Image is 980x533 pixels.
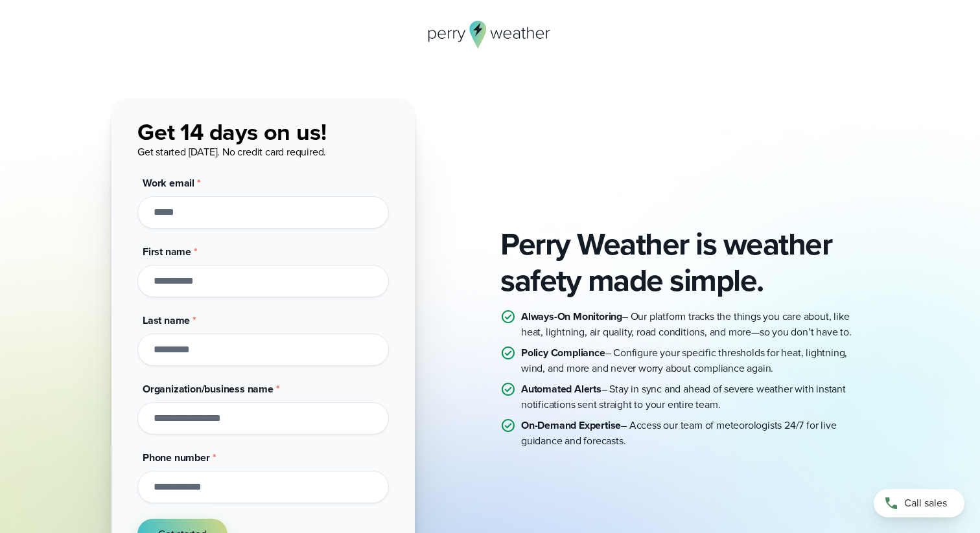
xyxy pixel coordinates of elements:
h2: Perry Weather is weather safety made simple. [500,226,869,299]
span: Call sales [904,495,947,511]
span: Organization/business name [143,381,274,396]
strong: Always-On Monitoring [521,309,622,324]
p: – Our platform tracks the things you care about, like heat, lightning, air quality, road conditio... [521,309,869,340]
span: Phone number [143,450,210,465]
span: Work email [143,176,194,190]
span: Last name [143,313,190,328]
p: – Configure your specific thresholds for heat, lightning, wind, and more and never worry about co... [521,345,869,376]
span: Get started [DATE]. No credit card required. [137,144,326,159]
strong: Policy Compliance [521,345,605,360]
p: – Stay in sync and ahead of severe weather with instant notifications sent straight to your entir... [521,381,869,413]
strong: Automated Alerts [521,381,601,396]
strong: On-Demand Expertise [521,418,621,433]
a: Call sales [874,489,964,517]
span: First name [143,244,191,259]
p: – Access our team of meteorologists 24/7 for live guidance and forecasts. [521,418,869,449]
span: Get 14 days on us! [137,115,326,149]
